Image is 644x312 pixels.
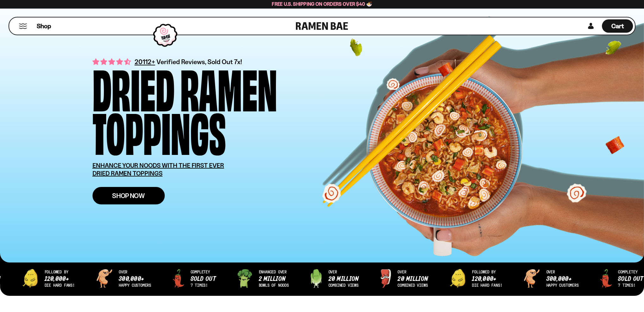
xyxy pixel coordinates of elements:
[180,65,277,109] div: Ramen
[112,192,145,199] span: Shop Now
[92,109,226,152] div: Toppings
[37,22,51,30] span: Shop
[37,19,51,33] a: Shop
[92,187,165,204] a: Shop Now
[19,23,27,29] button: Mobile Menu Trigger
[92,65,175,109] div: Dried
[92,162,224,177] u: ENHANCE YOUR NOODS WITH THE FIRST EVER DRIED RAMEN TOPPINGS
[272,1,372,7] span: Free U.S. Shipping on Orders over $40 🍜
[602,17,633,35] a: Cart
[611,22,624,30] span: Cart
